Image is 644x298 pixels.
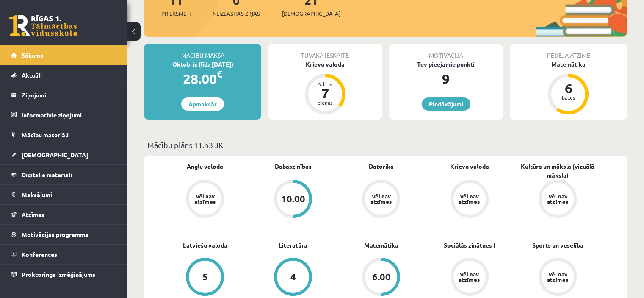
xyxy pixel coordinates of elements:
a: Kultūra un māksla (vizuālā māksla) [514,162,602,180]
a: 10.00 [249,180,337,220]
div: 5 [202,272,208,281]
div: Vēl nav atzīmes [458,193,481,204]
a: Rīgas 1. Tālmācības vidusskola [9,15,77,36]
div: dienas [312,100,338,105]
div: Vēl nav atzīmes [546,271,569,282]
a: Matemātika [364,241,398,250]
a: Vēl nav atzīmes [514,180,602,220]
div: 9 [389,69,503,89]
a: [DEMOGRAPHIC_DATA] [11,145,116,164]
a: Sports un veselība [532,241,583,250]
a: Digitālie materiāli [11,165,116,184]
a: Piedāvājumi [422,97,470,111]
span: Digitālie materiāli [22,171,72,178]
a: Ziņojumi [11,85,116,105]
a: 6.00 [337,258,425,298]
a: Sociālās zinātnes I [444,241,495,250]
span: € [217,68,222,80]
span: Sākums [22,51,43,59]
a: Matemātika 6 balles [510,60,627,116]
div: 10.00 [281,194,305,203]
div: balles [556,95,581,100]
a: Literatūra [279,241,307,250]
a: Vēl nav atzīmes [337,180,425,220]
span: Priekšmeti [161,9,191,18]
a: Proktoringa izmēģinājums [11,265,116,284]
legend: Informatīvie ziņojumi [22,105,116,125]
div: Matemātika [510,60,627,69]
div: Vēl nav atzīmes [458,271,481,282]
a: Atzīmes [11,205,116,224]
div: 4 [290,272,296,281]
a: Dabaszinības [275,162,312,171]
a: Angļu valoda [187,162,223,171]
div: Tuvākā ieskaite [268,44,382,60]
a: Apmaksāt [181,97,224,111]
span: Motivācijas programma [22,231,88,238]
span: [DEMOGRAPHIC_DATA] [22,151,88,159]
span: Aktuāli [22,71,42,79]
a: Vēl nav atzīmes [426,258,514,298]
div: Krievu valoda [268,60,382,69]
a: Datorika [369,162,394,171]
legend: Maksājumi [22,185,116,204]
a: Konferences [11,245,116,264]
div: Pēdējā atzīme [510,44,627,60]
a: Maksājumi [11,185,116,204]
div: 6.00 [372,272,390,281]
div: 28.00 [144,69,261,89]
div: 7 [312,86,338,100]
p: Mācību plāns 11.b3 JK [147,139,624,150]
span: [DEMOGRAPHIC_DATA] [282,9,340,18]
a: 4 [249,258,337,298]
a: Krievu valoda [450,162,489,171]
div: Vēl nav atzīmes [369,193,393,204]
span: Atzīmes [22,211,44,218]
div: Tev pieejamie punkti [389,60,503,69]
span: Proktoringa izmēģinājums [22,270,95,278]
div: Oktobris (līdz [DATE]) [144,60,261,69]
a: Aktuāli [11,65,116,85]
a: 5 [161,258,249,298]
div: Vēl nav atzīmes [193,193,217,204]
div: Mācību maksa [144,44,261,60]
a: Sākums [11,45,116,65]
a: Informatīvie ziņojumi [11,105,116,125]
span: Mācību materiāli [22,131,69,139]
span: Konferences [22,251,57,258]
a: Vēl nav atzīmes [161,180,249,220]
a: Vēl nav atzīmes [514,258,602,298]
div: Vēl nav atzīmes [546,193,569,204]
a: Motivācijas programma [11,225,116,244]
div: Atlicis [312,81,338,86]
legend: Ziņojumi [22,85,116,105]
a: Krievu valoda Atlicis 7 dienas [268,60,382,116]
a: Vēl nav atzīmes [426,180,514,220]
a: Mācību materiāli [11,125,116,145]
span: Neizlasītās ziņas [213,9,260,18]
a: Latviešu valoda [183,241,227,250]
div: Motivācija [389,44,503,60]
div: 6 [556,81,581,95]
